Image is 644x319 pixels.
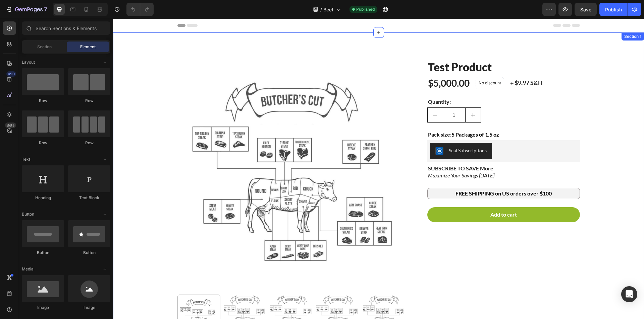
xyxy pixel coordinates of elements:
[22,59,35,65] span: Layout
[322,128,330,136] img: SealSubscriptions.png
[5,123,16,128] div: Beta
[377,192,404,200] div: Add to cart
[68,140,110,146] div: Row
[22,250,64,256] div: Button
[44,5,47,13] p: 7
[397,60,430,68] p: + $9.97 S&H
[68,98,110,104] div: Row
[338,112,386,119] span: 5 Packages of 1.5 oz
[22,195,64,201] div: Heading
[330,89,353,103] input: quantity
[317,124,379,140] button: Seal Subscriptions
[510,15,530,21] div: Section 1
[599,3,628,16] button: Publish
[68,305,110,311] div: Image
[113,19,644,319] iframe: Design area
[68,195,110,201] div: Text Block
[342,171,439,178] strong: FREE SHIPPING on US orders over $100
[315,153,381,160] i: Maximize Your Savings [DATE]
[22,305,64,311] div: Image
[575,3,597,16] button: Save
[37,44,52,50] span: Section
[22,156,30,162] span: Text
[100,154,110,165] span: Toggle open
[580,7,591,12] span: Save
[336,128,374,135] div: Seal Subscriptions
[356,6,375,12] span: Published
[314,188,467,204] button: Add to cart
[314,41,467,56] h1: Test Product
[315,112,466,119] p: Pack size:
[323,6,333,13] span: Beef
[315,80,466,87] p: Quantity:
[100,57,110,68] span: Toggle open
[366,61,388,67] p: No discount
[22,98,64,104] div: Row
[621,286,637,302] div: Open Intercom Messenger
[22,211,34,217] span: Button
[320,6,322,13] span: /
[100,264,110,274] span: Toggle open
[605,6,622,13] div: Publish
[100,209,110,220] span: Toggle open
[353,89,368,103] button: increment
[6,71,16,77] div: 450
[315,146,380,153] strong: SUBSCRIBE TO SAVE More
[315,89,330,103] button: decrement
[22,266,34,272] span: Media
[22,140,64,146] div: Row
[80,44,96,50] span: Element
[22,21,110,35] input: Search Sections & Elements
[126,3,154,16] div: Undo/Redo
[3,3,50,16] button: 7
[314,58,357,71] div: $5,000.00
[68,250,110,256] div: Button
